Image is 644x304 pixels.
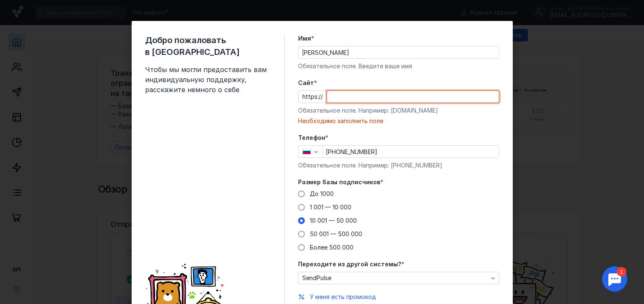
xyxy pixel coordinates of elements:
span: До 1000 [310,190,334,197]
span: Размер базы подписчиков [298,178,380,186]
span: Чтобы мы могли предоставить вам индивидуальную поддержку, расскажите немного о себе [145,64,271,95]
div: Обязательное поле. Например: [PHONE_NUMBER] [298,161,499,170]
div: 1 [19,5,29,14]
span: SendPulse [302,275,331,282]
button: У меня есть промокод [310,293,376,301]
div: Необходимо заполнить поле [298,117,499,125]
span: Более 500 000 [310,244,353,251]
span: У меня есть промокод [310,293,376,300]
span: Имя [298,34,311,43]
span: Cайт [298,79,314,87]
span: 50 001 — 500 000 [310,230,362,237]
span: Телефон [298,134,325,142]
span: Переходите из другой системы? [298,260,401,268]
button: SendPulse [298,272,499,284]
span: 1 001 — 10 000 [310,204,351,211]
div: Обязательное поле. Например: [DOMAIN_NAME] [298,106,499,115]
span: 10 001 — 50 000 [310,217,357,224]
span: Добро пожаловать в [GEOGRAPHIC_DATA] [145,34,271,58]
div: Обязательное поле. Введите ваше имя [298,62,499,70]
